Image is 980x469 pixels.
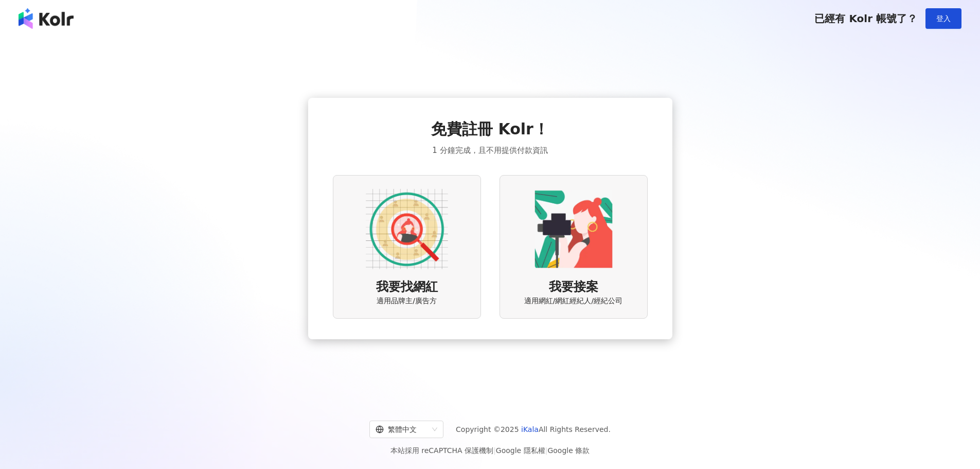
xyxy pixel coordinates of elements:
span: 我要找網紅 [376,279,438,296]
button: 登入 [925,8,961,29]
span: 我要接案 [549,279,598,296]
img: KOL identity option [532,188,615,270]
span: Copyright © 2025 All Rights Reserved. [456,423,611,436]
span: | [545,446,548,455]
img: logo [19,8,74,29]
span: 已經有 Kolr 帳號了？ [814,12,917,25]
span: 登入 [936,14,951,23]
span: 免費註冊 Kolr！ [431,118,549,140]
span: | [493,446,496,455]
span: 適用網紅/網紅經紀人/經紀公司 [524,296,622,306]
div: 繁體中文 [376,421,428,438]
span: 1 分鐘完成，且不用提供付款資訊 [432,144,547,157]
a: Google 條款 [547,446,590,455]
img: AD identity option [366,188,448,270]
span: 本站採用 reCAPTCHA 保護機制 [390,444,590,457]
span: 適用品牌主/廣告方 [377,296,437,306]
a: iKala [521,425,539,433]
a: Google 隱私權 [496,446,545,455]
